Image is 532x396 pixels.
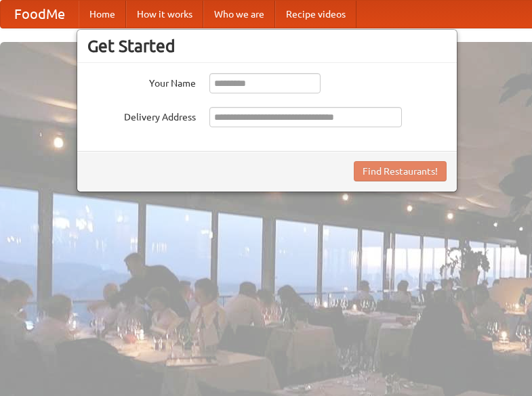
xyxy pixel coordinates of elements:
[126,1,203,28] a: How it works
[87,107,196,124] label: Delivery Address
[87,36,447,56] h3: Get Started
[275,1,356,28] a: Recipe videos
[354,161,447,181] button: Find Restaurants!
[87,73,196,90] label: Your Name
[203,1,275,28] a: Who we are
[1,1,79,28] a: FoodMe
[79,1,126,28] a: Home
